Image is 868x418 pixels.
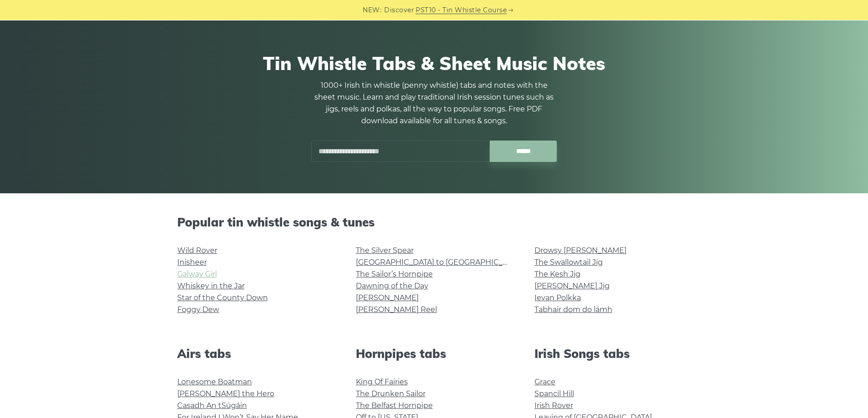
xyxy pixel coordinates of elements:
[177,293,268,302] a: Star of the County Down
[534,305,612,314] a: Tabhair dom do lámh
[363,5,381,15] span: NEW:
[311,80,557,127] p: 1000+ Irish tin whistle (penny whistle) tabs and notes with the sheet music. Learn and play tradi...
[177,389,274,398] a: [PERSON_NAME] the Hero
[356,270,433,278] a: The Sailor’s Hornpipe
[356,378,408,386] a: King Of Fairies
[177,378,252,386] a: Lonesome Boatman
[534,282,610,290] a: [PERSON_NAME] Jig
[177,258,207,267] a: Inisheer
[384,5,414,15] span: Discover
[177,347,334,361] h2: Airs tabs
[177,215,691,229] h2: Popular tin whistle songs & tunes
[534,270,580,278] a: The Kesh Jig
[356,258,524,267] a: [GEOGRAPHIC_DATA] to [GEOGRAPHIC_DATA]
[534,389,574,398] a: Spancil Hill
[177,282,245,290] a: Whiskey in the Jar
[177,401,247,410] a: Casadh An tSúgáin
[534,246,627,255] a: Drowsy [PERSON_NAME]
[416,5,507,15] a: PST10 - Tin Whistle Course
[534,293,581,302] a: Ievan Polkka
[177,246,217,255] a: Wild Rover
[534,258,603,267] a: The Swallowtail Jig
[356,293,419,302] a: [PERSON_NAME]
[356,246,414,255] a: The Silver Spear
[356,305,437,314] a: [PERSON_NAME] Reel
[356,389,426,398] a: The Drunken Sailor
[356,401,433,410] a: The Belfast Hornpipe
[356,282,428,290] a: Dawning of the Day
[177,270,217,278] a: Galway Girl
[534,401,573,410] a: Irish Rover
[534,347,691,361] h2: Irish Songs tabs
[177,52,691,74] h1: Tin Whistle Tabs & Sheet Music Notes
[356,347,513,361] h2: Hornpipes tabs
[177,305,219,314] a: Foggy Dew
[534,378,555,386] a: Grace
